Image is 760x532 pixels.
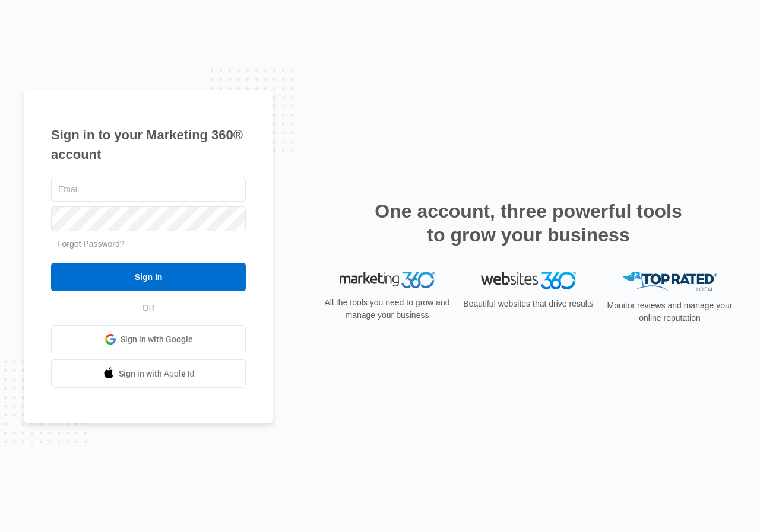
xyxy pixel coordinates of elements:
[622,272,717,291] img: Top Rated Local
[321,297,454,321] p: All the tools you need to grow and manage your business
[134,302,163,314] span: OR
[57,239,125,249] a: Forgot Password?
[51,325,246,353] a: Sign in with Google
[51,359,246,388] a: Sign in with Apple Id
[51,177,246,202] input: Email
[462,298,595,310] p: Beautiful websites that drive results
[371,199,686,247] h2: One account, three powerful tools to grow your business
[481,272,576,289] img: Websites 360
[119,368,195,380] span: Sign in with Apple Id
[51,125,246,164] h1: Sign in to your Marketing 360® account
[340,272,435,288] img: Marketing 360
[121,333,193,346] span: Sign in with Google
[603,300,736,324] p: Monitor reviews and manage your online reputation
[51,263,246,291] input: Sign In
